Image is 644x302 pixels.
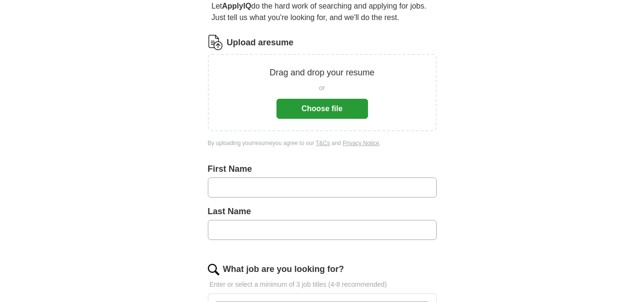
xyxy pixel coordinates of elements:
a: Privacy Notice [343,140,379,146]
span: or [319,83,325,93]
strong: ApplyIQ [222,2,251,10]
a: T&Cs [316,140,330,146]
label: Upload a resume [227,36,294,49]
button: Choose file [276,99,368,119]
img: search.png [208,264,219,275]
p: Drag and drop your resume [269,66,374,79]
p: Enter or select a minimum of 3 job titles (4-8 recommended) [208,280,437,290]
label: Last Name [208,205,437,218]
label: What job are you looking for? [223,263,344,276]
img: CV Icon [208,35,223,50]
label: First Name [208,163,437,176]
div: By uploading your resume you agree to our and . [208,139,437,147]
